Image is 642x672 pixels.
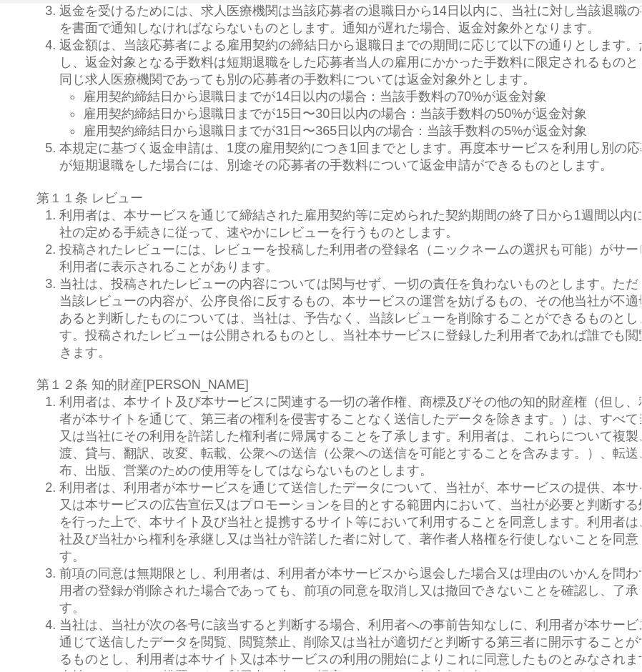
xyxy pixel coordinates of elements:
[36,191,143,205] span: 第１１条 レビュー
[83,107,588,121] span: 雇用契約締結日から退職日までが15日〜30日以内の場合：当該手数料の50%が返金対象
[83,124,588,138] span: 雇用契約締結日から退職日までが31日〜365日以内の場合：当該手数料の5%が返金対象
[83,89,548,104] span: 雇用契約締結日から退職日までが14日以内の場合：当該手数料の70%が返金対象
[36,378,249,392] span: 第１２条 知的財産[PERSON_NAME]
